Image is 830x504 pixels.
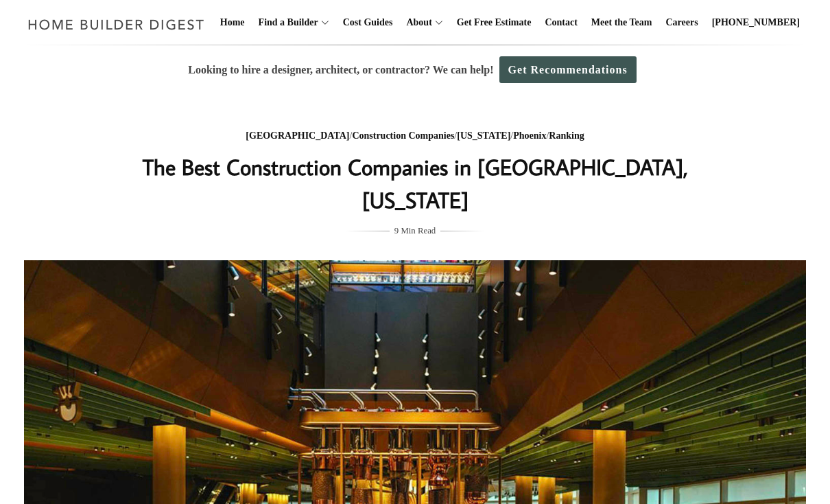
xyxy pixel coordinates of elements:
[539,1,582,45] a: Contact
[549,130,584,141] a: Ranking
[141,128,689,145] div: / / / /
[253,1,318,45] a: Find a Builder
[394,223,436,238] span: 9 Min Read
[215,1,250,45] a: Home
[451,1,537,45] a: Get Free Estimate
[586,1,658,45] a: Meet the Team
[499,56,637,83] a: Get Recommendations
[401,1,431,45] a: About
[22,11,211,38] img: Home Builder Digest
[352,130,454,141] a: Construction Companies
[457,130,510,141] a: [US_STATE]
[661,1,704,45] a: Careers
[513,130,546,141] a: Phoenix
[707,1,805,45] a: [PHONE_NUMBER]
[337,1,399,45] a: Cost Guides
[141,150,689,216] h1: The Best Construction Companies in [GEOGRAPHIC_DATA], [US_STATE]
[246,130,349,141] a: [GEOGRAPHIC_DATA]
